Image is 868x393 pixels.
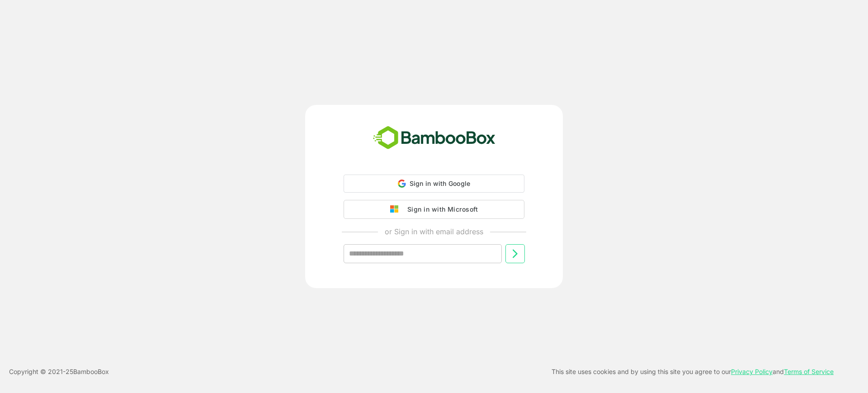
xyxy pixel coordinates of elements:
p: Copyright © 2021- 25 BambooBox [9,366,109,377]
span: Sign in with Google [410,180,471,187]
p: This site uses cookies and by using this site you agree to our and [552,366,834,377]
div: Sign in with Google [344,175,524,193]
img: google [390,205,403,213]
img: bamboobox [368,123,500,153]
p: or Sign in with email address [385,226,483,237]
div: Sign in with Microsoft [403,204,478,215]
a: Terms of Service [784,368,834,375]
a: Privacy Policy [731,368,773,375]
button: Sign in with Microsoft [344,200,524,219]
